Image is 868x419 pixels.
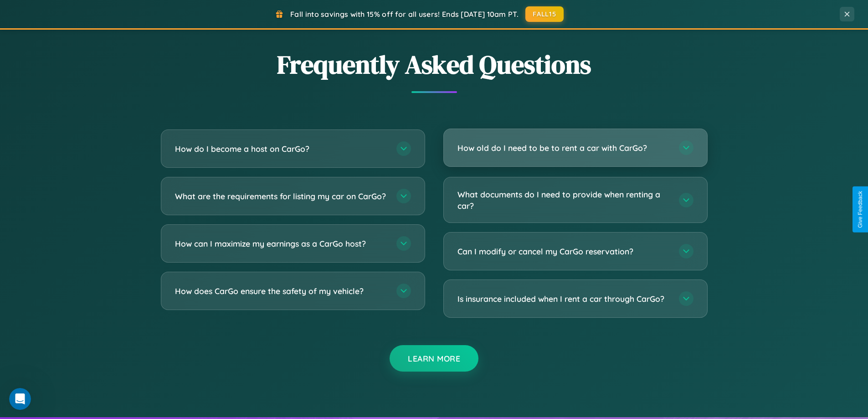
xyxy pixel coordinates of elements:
[457,189,670,211] h3: What documents do I need to provide when renting a car?
[9,388,31,410] iframe: Intercom live chat
[457,142,670,154] h3: How old do I need to be to rent a car with CarGo?
[175,285,387,297] h3: How does CarGo ensure the safety of my vehicle?
[457,293,670,305] h3: Is insurance included when I rent a car through CarGo?
[525,6,564,22] button: FALL15
[175,238,387,249] h3: How can I maximize my earnings as a CarGo host?
[290,10,519,19] span: Fall into savings with 15% off for all users! Ends [DATE] 10am PT.
[457,246,670,257] h3: Can I modify or cancel my CarGo reservation?
[175,143,387,155] h3: How do I become a host on CarGo?
[175,191,387,202] h3: What are the requirements for listing my car on CarGo?
[161,47,708,82] h2: Frequently Asked Questions
[857,191,863,228] div: Give Feedback
[390,345,478,372] button: Learn More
